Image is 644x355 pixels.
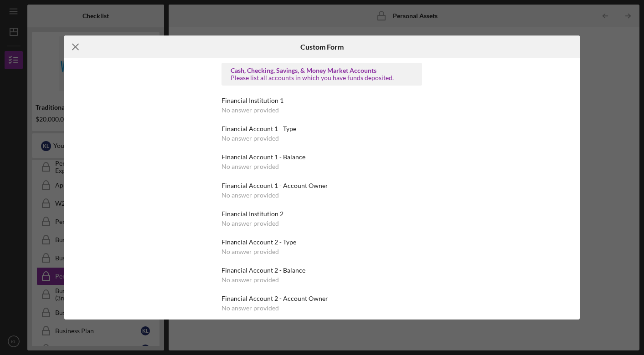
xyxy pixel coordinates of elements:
[222,238,422,246] div: Financial Account 2 - Type
[222,220,279,227] div: No answer provided
[231,67,413,74] div: Cash, Checking, Savings, & Money Market Accounts
[222,192,279,199] div: No answer provided
[222,304,279,312] div: No answer provided
[231,74,413,81] div: Please list all accounts in which you have funds deposited.
[222,125,422,132] div: Financial Account 1 - Type
[222,135,279,142] div: No answer provided
[222,276,279,284] div: No answer provided
[222,153,422,161] div: Financial Account 1 - Balance
[222,210,422,218] div: Financial Institution 2
[222,106,279,114] div: No answer provided
[222,248,279,255] div: No answer provided
[222,182,422,189] div: Financial Account 1 - Account Owner
[222,267,422,274] div: Financial Account 2 - Balance
[300,43,344,51] h6: Custom Form
[222,163,279,170] div: No answer provided
[222,295,422,302] div: Financial Account 2 - Account Owner
[222,97,422,104] div: Financial Institution 1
